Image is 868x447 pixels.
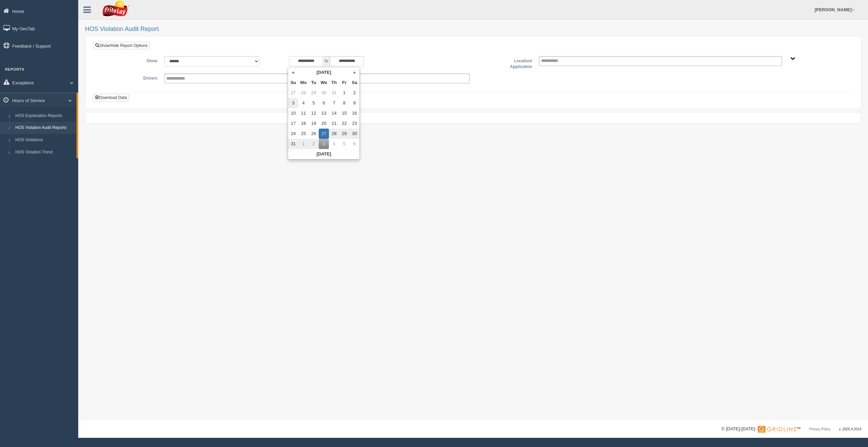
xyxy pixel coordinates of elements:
td: 30 [319,88,329,98]
td: 3 [319,139,329,149]
td: 11 [298,108,308,118]
td: 3 [288,98,298,108]
th: Su [288,78,298,88]
span: v. 2025.4.2019 [839,427,861,431]
th: We [319,78,329,88]
td: 20 [319,118,329,129]
label: Show [98,56,161,64]
span: to [323,56,330,66]
td: 13 [319,108,329,118]
a: HOS Violation Trend [12,146,77,159]
td: 25 [298,129,308,139]
td: 27 [319,129,329,139]
label: Drivers [98,73,161,82]
td: 19 [308,118,319,129]
th: Tu [308,78,319,88]
td: 6 [319,98,329,108]
td: 12 [308,108,319,118]
th: [DATE] [288,149,360,159]
td: 26 [308,129,319,139]
td: 8 [339,98,349,108]
label: Location/ Application [473,56,536,70]
td: 4 [298,98,308,108]
th: Th [329,78,339,88]
td: 4 [329,139,339,149]
td: 31 [288,139,298,149]
td: 7 [329,98,339,108]
a: HOS Explanation Reports [12,110,77,122]
td: 29 [339,129,349,139]
td: 1 [339,88,349,98]
td: 28 [329,129,339,139]
td: 10 [288,108,298,118]
td: 14 [329,108,339,118]
th: Fr [339,78,349,88]
td: 2 [308,139,319,149]
td: 9 [349,98,360,108]
a: HOS Violations [12,134,77,146]
a: HOS Violation Audit Reports [12,122,77,134]
td: 29 [308,88,319,98]
td: 21 [329,118,339,129]
th: Mo [298,78,308,88]
button: Download Data [93,94,129,101]
th: » [349,67,360,78]
td: 5 [308,98,319,108]
td: 15 [339,108,349,118]
td: 30 [349,129,360,139]
td: 1 [298,139,308,149]
a: Privacy Policy [809,427,830,431]
img: Gridline [758,426,796,433]
td: 18 [298,118,308,129]
th: [DATE] [298,67,349,78]
td: 6 [349,139,360,149]
a: Show/Hide Report Options [93,42,150,49]
td: 17 [288,118,298,129]
h2: HOS Violation Audit Report [85,26,861,33]
td: 5 [339,139,349,149]
td: 23 [349,118,360,129]
td: 31 [329,88,339,98]
td: 16 [349,108,360,118]
td: 2 [349,88,360,98]
td: 28 [298,88,308,98]
td: 27 [288,88,298,98]
td: 22 [339,118,349,129]
th: Sa [349,78,360,88]
div: © [DATE]-[DATE] - ™ [721,426,861,433]
th: « [288,67,298,78]
td: 24 [288,129,298,139]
